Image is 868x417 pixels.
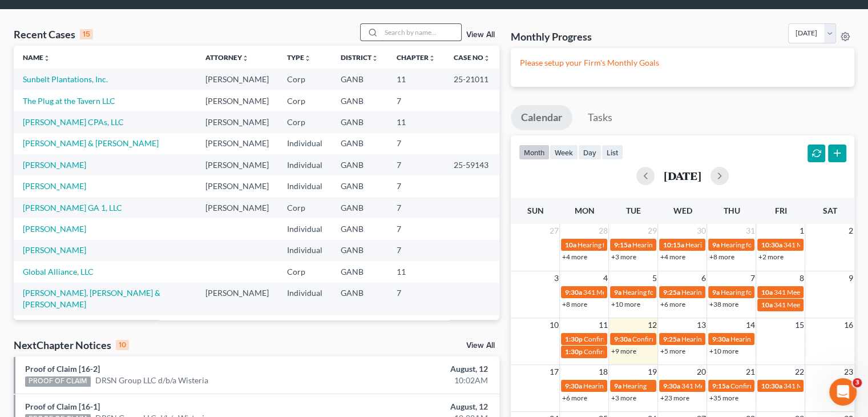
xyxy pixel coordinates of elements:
[445,69,499,90] td: 25-21011
[646,224,657,238] span: 29
[660,394,689,402] a: +23 more
[25,402,100,411] a: Proof of Claim [16-1]
[646,365,657,379] span: 19
[847,224,854,238] span: 2
[550,145,578,160] button: week
[712,382,729,390] span: 9:15a
[278,175,332,197] td: Individual
[332,154,387,175] td: GANB
[709,394,738,402] a: +35 more
[626,206,641,215] span: Tue
[646,318,657,332] span: 12
[723,206,740,215] span: Thu
[660,300,685,308] a: +6 more
[332,240,387,261] td: GANB
[23,181,86,191] a: [PERSON_NAME]
[749,271,756,285] span: 7
[843,318,854,332] span: 16
[332,111,387,133] td: GANB
[548,365,559,379] span: 17
[287,53,311,62] a: Typeunfold_more
[761,382,782,390] span: 10:30a
[685,240,774,249] span: Hearing for [PERSON_NAME]
[278,111,332,133] td: Corp
[23,160,86,170] a: [PERSON_NAME]
[332,175,387,197] td: GANB
[23,138,159,148] a: [PERSON_NAME] & [PERSON_NAME]
[387,90,445,111] td: 7
[562,252,587,261] a: +4 more
[601,271,608,285] span: 4
[712,288,719,296] span: 9a
[611,394,636,402] a: +3 more
[744,365,756,379] span: 21
[332,315,387,336] td: GANB
[695,365,706,379] span: 20
[196,197,278,218] td: [PERSON_NAME]
[793,318,805,332] span: 15
[278,197,332,218] td: Corp
[387,111,445,133] td: 11
[341,363,488,375] div: August, 12
[577,240,611,249] span: Hearing for
[387,175,445,197] td: 7
[196,154,278,175] td: [PERSON_NAME]
[798,224,805,238] span: 1
[387,218,445,239] td: 7
[564,347,582,356] span: 1:30p
[387,261,445,282] td: 11
[454,53,490,62] a: Case Nounfold_more
[720,288,754,296] span: Hearing for
[511,105,572,130] a: Calendar
[611,252,636,261] a: +3 more
[720,240,827,249] span: Hearing for Global Concessions Inc.
[611,300,640,308] a: +10 more
[519,145,550,160] button: month
[332,218,387,239] td: GANB
[695,318,706,332] span: 13
[663,335,680,343] span: 9:25a
[664,170,701,182] h2: [DATE]
[387,154,445,175] td: 7
[278,240,332,261] td: Individual
[196,90,278,111] td: [PERSON_NAME]
[205,53,249,62] a: Attorneyunfold_more
[761,240,782,249] span: 10:30a
[196,69,278,90] td: [PERSON_NAME]
[681,288,770,296] span: Hearing for [PERSON_NAME]
[597,224,608,238] span: 28
[25,376,91,387] div: PROOF OF CLAIM
[387,283,445,315] td: 7
[387,240,445,261] td: 7
[709,252,734,261] a: +8 more
[381,24,461,41] input: Search by name...
[527,206,543,215] span: Sun
[564,335,582,343] span: 1:30p
[583,347,713,356] span: Confirmation hearing for [PERSON_NAME]
[278,315,332,336] td: Corp
[23,117,124,127] a: [PERSON_NAME] CPAs, LLC
[196,283,278,315] td: [PERSON_NAME]
[681,335,715,343] span: Hearing for
[578,145,601,160] button: day
[548,224,559,238] span: 27
[304,55,311,62] i: unfold_more
[611,347,636,355] a: +9 more
[43,55,50,62] i: unfold_more
[853,378,862,387] span: 3
[23,267,94,276] a: Global Alliance, LLC
[23,245,86,255] a: [PERSON_NAME]
[744,318,756,332] span: 14
[483,55,490,62] i: unfold_more
[601,145,623,160] button: list
[14,338,129,352] div: NextChapter Notices
[730,382,861,390] span: Confirmation Hearing for [PERSON_NAME]
[341,401,488,412] div: August, 12
[774,206,786,215] span: Fri
[613,240,631,249] span: 9:15a
[761,288,772,296] span: 10a
[583,382,617,390] span: Hearing for
[332,90,387,111] td: GANB
[242,55,249,62] i: unfold_more
[744,224,756,238] span: 31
